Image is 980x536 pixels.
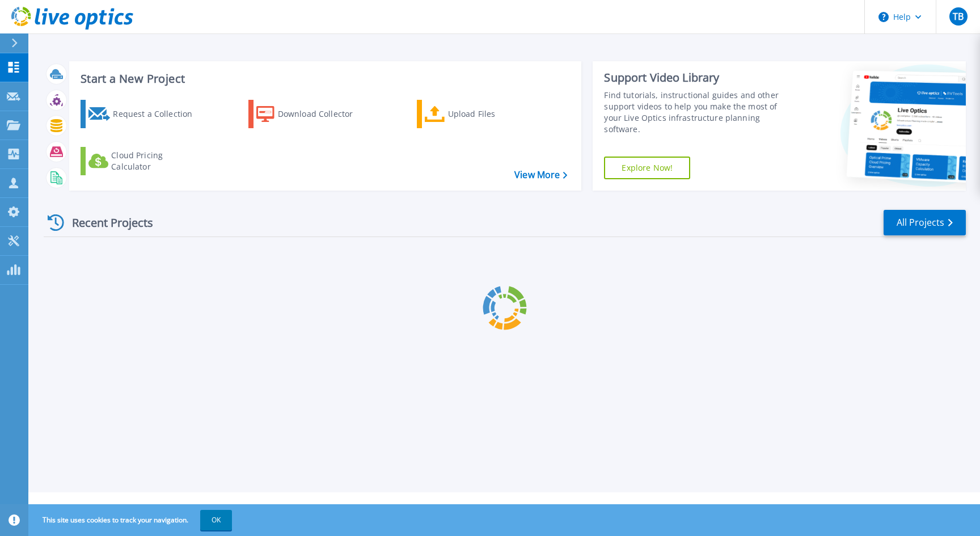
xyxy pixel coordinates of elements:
div: Download Collector [278,103,369,125]
div: Cloud Pricing Calculator [111,150,202,172]
a: View More [514,170,567,180]
h3: Start a New Project [81,73,567,85]
a: Explore Now! [604,157,690,179]
span: This site uses cookies to track your navigation. [31,510,232,530]
span: TB [953,12,964,21]
div: Upload Files [448,103,539,125]
div: Request a Collection [113,103,204,125]
div: Find tutorials, instructional guides and other support videos to help you make the most of your L... [604,90,793,135]
div: Recent Projects [44,209,168,237]
a: All Projects [884,210,966,235]
a: Cloud Pricing Calculator [81,147,207,175]
a: Upload Files [417,100,543,128]
a: Request a Collection [81,100,207,128]
button: OK [200,510,232,530]
div: Support Video Library [604,70,793,85]
a: Download Collector [248,100,375,128]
